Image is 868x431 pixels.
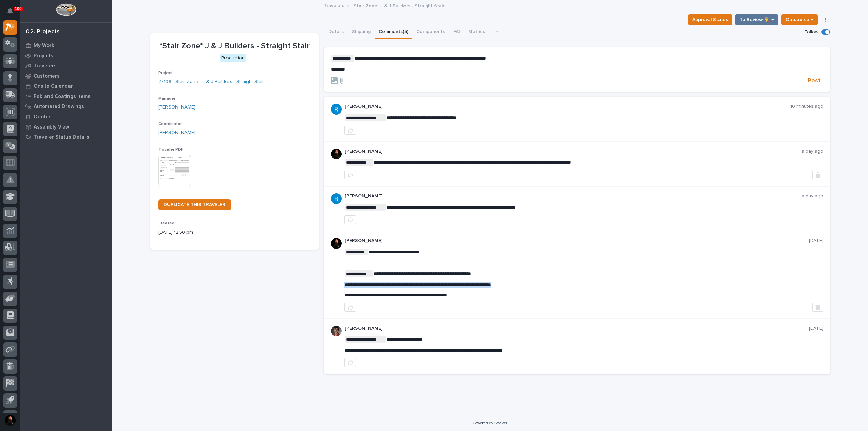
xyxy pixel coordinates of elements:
img: zmKUmRVDQjmBLfnAs97p [331,149,342,159]
p: Traveler Status Details [34,134,90,140]
a: DUPLICATE THIS TRAVELER [158,199,231,210]
span: To Review 👨‍🏭 → [739,16,774,24]
button: FAI [449,25,464,39]
p: Projects [34,53,53,59]
p: [DATE] [809,326,823,331]
p: Assembly View [34,124,69,130]
button: Post [805,77,823,85]
p: a day ago [802,149,823,154]
img: ROij9lOReuV7WqYxWfnW [331,326,342,336]
p: My Work [34,43,54,49]
p: Automated Drawings [34,104,84,110]
a: [PERSON_NAME] [158,104,195,111]
p: [PERSON_NAME] [344,149,802,154]
p: Customers [34,73,60,79]
button: Components [412,25,449,39]
div: Notifications100 [8,8,17,19]
span: Post [808,77,821,85]
p: a day ago [802,193,823,199]
a: Quotes [20,112,112,122]
button: like this post [344,215,356,224]
img: zmKUmRVDQjmBLfnAs97p [331,238,342,249]
button: Outsource ↑ [781,14,818,25]
p: Travelers [34,63,57,69]
button: Details [324,25,348,39]
span: Coordinator [158,122,182,126]
p: *Stair Zone* J & J Builders - Straight Stair [352,2,445,9]
a: Travelers [20,61,112,71]
a: Powered By Stacker [473,421,507,425]
a: Projects [20,51,112,61]
p: 10 minutes ago [790,104,823,110]
span: Created [158,221,174,226]
button: Shipping [348,25,375,39]
button: Approval Status [688,14,732,25]
span: Outsource ↑ [786,16,813,24]
a: Automated Drawings [20,101,112,112]
span: Manager [158,97,175,101]
span: Project [158,71,173,75]
a: Fab and Coatings Items [20,91,112,101]
img: ACg8ocJzREKTsG2KK4bFBgITIeWKBuirZsrmGEaft0VLTV-nABbOCg=s96-c [331,104,342,115]
div: Production [220,54,246,62]
button: Notifications [3,4,17,18]
button: Metrics [464,25,489,39]
button: Delete post [812,171,823,179]
p: [PERSON_NAME] [344,193,802,199]
p: [PERSON_NAME] [344,238,809,244]
a: Assembly View [20,122,112,132]
p: Onsite Calendar [34,83,73,90]
p: [DATE] 12:50 pm [158,229,311,236]
a: Traveler Status Details [20,132,112,142]
button: like this post [344,358,356,367]
p: Follow [805,29,818,35]
a: Onsite Calendar [20,81,112,91]
button: like this post [344,171,356,179]
span: DUPLICATE THIS TRAVELER [164,202,225,207]
button: Delete post [812,303,823,312]
img: Workspace Logo [56,3,76,16]
a: Travelers [324,1,344,9]
a: 27108 - Stair Zone - J & J Builders - Straight Stair [158,78,264,85]
a: [PERSON_NAME] [158,129,195,136]
button: like this post [344,126,356,135]
button: Comments (5) [375,25,412,39]
button: like this post [344,303,356,312]
p: 100 [15,6,22,11]
p: Quotes [34,114,52,120]
p: [PERSON_NAME] [344,326,809,331]
button: users-avatar [3,413,17,428]
div: 02. Projects [26,28,60,36]
span: Traveler PDF [158,148,183,152]
p: [DATE] [809,238,823,244]
a: My Work [20,40,112,51]
span: Approval Status [692,16,728,24]
button: To Review 👨‍🏭 → [735,14,778,25]
p: [PERSON_NAME] [344,104,790,110]
img: ACg8ocJzREKTsG2KK4bFBgITIeWKBuirZsrmGEaft0VLTV-nABbOCg=s96-c [331,193,342,204]
p: *Stair Zone* J & J Builders - Straight Stair [158,41,311,51]
a: Customers [20,71,112,81]
p: Fab and Coatings Items [34,94,91,100]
